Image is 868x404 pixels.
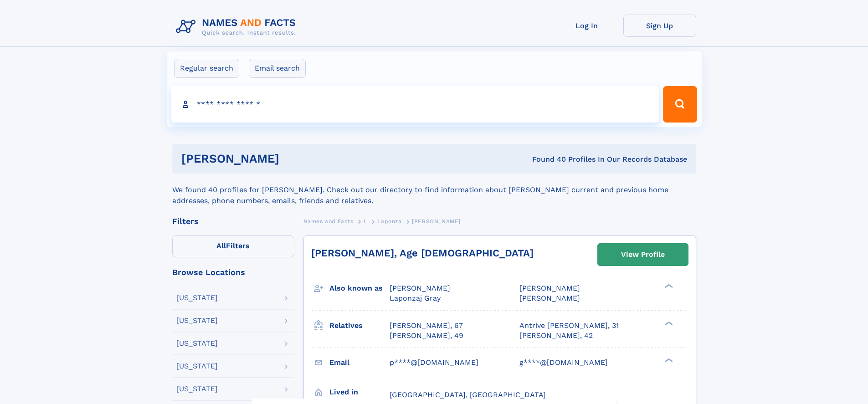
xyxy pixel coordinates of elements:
a: View Profile [598,244,688,266]
h3: Email [329,355,390,370]
h3: Relatives [329,318,390,333]
div: [US_STATE] [176,340,218,347]
div: [US_STATE] [176,385,218,393]
label: Regular search [174,59,239,78]
span: [GEOGRAPHIC_DATA], [GEOGRAPHIC_DATA] [390,390,546,399]
span: Laponzaj Gray [390,294,441,302]
a: [PERSON_NAME], 49 [390,331,463,341]
span: [PERSON_NAME] [519,284,580,292]
button: Search Button [663,86,697,123]
span: L [364,218,367,225]
h1: [PERSON_NAME] [181,153,406,164]
div: ❯ [663,357,673,363]
a: [PERSON_NAME], Age [DEMOGRAPHIC_DATA] [311,247,534,259]
h3: Lived in [329,384,390,400]
label: Email search [249,59,306,78]
a: L [364,215,367,227]
img: Logo Names and Facts [172,15,303,39]
div: ❯ [663,320,673,326]
a: Names and Facts [303,215,354,227]
div: Filters [172,217,294,225]
span: Laponza [377,218,401,225]
a: [PERSON_NAME], 42 [519,331,593,341]
div: Found 40 Profiles In Our Records Database [406,154,687,164]
span: All [216,241,226,250]
a: Sign Up [623,15,696,37]
div: Browse Locations [172,268,294,276]
span: [PERSON_NAME] [412,218,461,225]
div: [US_STATE] [176,363,218,370]
div: ❯ [663,283,673,289]
span: [PERSON_NAME] [519,294,580,302]
div: We found 40 profiles for [PERSON_NAME]. Check out our directory to find information about [PERSON... [172,174,696,206]
div: View Profile [621,244,665,265]
div: [US_STATE] [176,317,218,324]
input: search input [171,86,659,123]
span: [PERSON_NAME] [390,284,450,292]
h3: Also known as [329,281,390,296]
a: Laponza [377,215,401,227]
a: Antrive [PERSON_NAME], 31 [519,321,619,331]
label: Filters [172,235,294,257]
a: Log In [550,15,623,37]
div: [US_STATE] [176,294,218,302]
a: [PERSON_NAME], 67 [390,321,463,331]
